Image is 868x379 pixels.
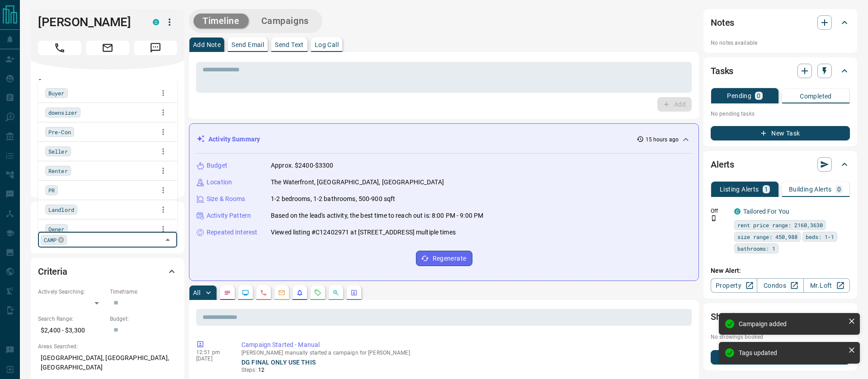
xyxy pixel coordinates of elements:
span: Pre-Con [48,127,71,136]
svg: Push Notification Only [711,215,717,221]
span: Buyer [48,89,65,98]
span: Landlord [48,205,74,214]
span: Email [86,41,129,55]
p: [GEOGRAPHIC_DATA], [GEOGRAPHIC_DATA], [GEOGRAPHIC_DATA] [38,351,177,375]
p: Steps: [241,366,688,374]
p: 0 [837,186,841,192]
p: Send Email [231,42,264,48]
p: Budget [207,161,227,170]
div: condos.ca [153,19,159,25]
svg: Emails [278,289,285,296]
p: New Alert: [711,266,850,276]
div: Notes [711,12,850,33]
p: Completed [800,93,832,99]
p: 15 hours ago [646,136,679,144]
span: beds: 1-1 [806,232,834,241]
svg: Opportunities [332,289,340,296]
span: PR [48,186,55,195]
p: Activity Pattern [207,211,251,220]
p: No pending tasks [711,107,850,121]
p: 1 [764,186,768,192]
p: Log Call [315,42,339,48]
button: Open [87,77,98,88]
span: Owner [48,225,65,234]
h2: Showings [711,309,749,324]
p: [PERSON_NAME] manually started a campaign for [PERSON_NAME] [241,350,688,356]
a: DG FINAL ONLY USE THIS [241,359,316,366]
svg: Requests [314,289,321,296]
div: Showings [711,306,850,328]
p: $2,400 - $3,300 [38,323,105,338]
div: Alerts [711,154,850,175]
p: Based on the lead's activity, the best time to reach out is: 8:00 PM - 9:00 PM [271,211,483,220]
svg: Agent Actions [350,289,358,296]
a: Mr.Loft [803,278,850,293]
p: [DATE] [196,356,228,362]
p: 0 [757,93,760,99]
span: downsizer [48,108,77,117]
p: Send Text [275,42,304,48]
a: Tailored For You [743,208,789,215]
p: 1-2 bedrooms, 1-2 bathrooms, 500-900 sqft [271,194,395,204]
h2: Alerts [711,157,734,172]
button: Regenerate [416,251,472,266]
span: Call [38,41,81,55]
h2: Tasks [711,64,733,78]
p: 12:51 pm [196,349,228,356]
span: Renter [48,166,68,175]
p: Pending [727,93,751,99]
p: Approx. $2400-$3300 [271,161,334,170]
div: CAMP [41,235,67,245]
p: Areas Searched: [38,342,177,351]
span: rent price range: 2160,3630 [737,220,823,229]
p: All [193,290,200,296]
span: 12 [258,367,264,373]
p: Repeated Interest [207,228,257,237]
p: Listing Alerts [720,186,759,192]
span: bathrooms: 1 [737,244,775,253]
p: Viewed listing #C12402971 at [STREET_ADDRESS] multiple times [271,228,456,237]
button: Campaigns [252,14,318,28]
p: Timeframe: [110,288,177,296]
div: Tags updated [739,349,844,356]
button: New Showing [711,350,850,365]
p: Budget: [110,315,177,323]
h1: [PERSON_NAME] [38,15,139,29]
a: Property [711,278,757,293]
p: Search Range: [38,315,105,323]
h2: Criteria [38,264,67,279]
span: size range: 450,988 [737,232,797,241]
span: Seller [48,147,68,156]
svg: Calls [260,289,267,296]
svg: Notes [224,289,231,296]
div: Campaign added [739,320,844,328]
a: Condos [757,278,803,293]
p: Activity Summary [208,135,260,144]
button: Timeline [193,14,249,28]
span: CAMP [44,235,57,244]
span: Message [134,41,177,55]
div: Activity Summary15 hours ago [197,131,691,148]
p: The Waterfront, [GEOGRAPHIC_DATA], [GEOGRAPHIC_DATA] [271,178,444,187]
button: Close [161,234,174,246]
svg: Lead Browsing Activity [242,289,249,296]
h2: Notes [711,15,734,30]
p: Actively Searching: [38,288,105,296]
p: No notes available [711,39,850,47]
div: condos.ca [734,208,741,215]
p: Add Note [193,42,221,48]
svg: Listing Alerts [296,289,303,296]
div: Tasks [711,60,850,82]
div: Criteria [38,261,177,282]
p: Size & Rooms [207,194,245,204]
p: Off [711,207,729,215]
p: Campaign Started - Manual [241,340,688,350]
p: No showings booked [711,333,850,341]
button: New Task [711,126,850,140]
p: Building Alerts [789,186,832,192]
p: Location [207,178,232,187]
